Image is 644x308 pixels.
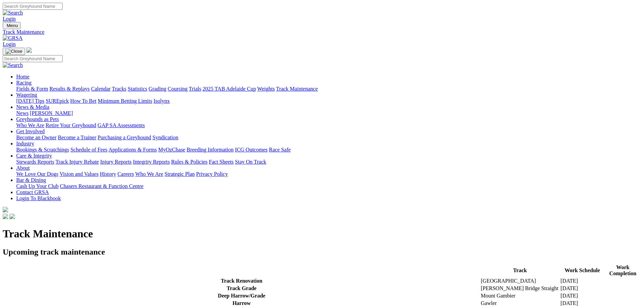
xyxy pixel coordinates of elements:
[480,285,559,292] td: [PERSON_NAME] Bridge Straight
[257,86,275,92] a: Weights
[133,159,170,165] a: Integrity Reports
[16,135,56,140] a: Become an Owner
[16,195,61,201] a: Login To Blackbook
[3,228,641,240] h1: Track Maintenance
[149,86,166,92] a: Grading
[3,300,480,307] th: Harrow
[16,171,58,177] a: We Love Our Dogs
[3,29,641,35] a: Track Maintenance
[3,48,25,55] button: Toggle navigation
[5,49,22,54] img: Close
[605,264,641,277] th: Work Completion
[16,183,58,189] a: Cash Up Your Club
[560,264,604,277] th: Work Schedule
[16,165,30,171] a: About
[196,171,228,177] a: Privacy Policy
[16,80,31,86] a: Racing
[3,3,63,10] input: Search
[59,171,98,177] a: Vision and Values
[100,171,116,177] a: History
[49,86,90,92] a: Results & Replays
[7,23,18,28] span: Menu
[117,171,134,177] a: Careers
[16,92,37,98] a: Wagering
[189,86,201,92] a: Trials
[171,159,208,165] a: Rules & Policies
[91,86,111,92] a: Calendar
[16,86,48,92] a: Fields & Form
[16,153,52,159] a: Care & Integrity
[98,98,152,104] a: Minimum Betting Limits
[16,177,46,183] a: Bar & Dining
[16,159,54,165] a: Stewards Reports
[16,183,641,189] div: Bar & Dining
[128,86,147,92] a: Statistics
[3,62,23,68] img: Search
[152,135,178,140] a: Syndication
[98,135,151,140] a: Purchasing a Greyhound
[480,292,559,299] td: Mount Gambier
[16,74,29,79] a: Home
[16,98,44,104] a: [DATE] Tips
[560,292,604,299] td: [DATE]
[16,110,28,116] a: News
[235,159,266,165] a: Stay On Track
[480,300,559,307] td: Gawler
[235,147,267,152] a: ICG Outcomes
[560,300,604,307] td: [DATE]
[202,86,256,92] a: 2025 TAB Adelaide Cup
[153,98,170,104] a: Isolynx
[46,122,96,128] a: Retire Your Greyhound
[16,122,44,128] a: Who We Are
[112,86,126,92] a: Tracks
[55,159,99,165] a: Track Injury Rebate
[60,183,143,189] a: Chasers Restaurant & Function Centre
[3,16,16,22] a: Login
[16,86,641,92] div: Racing
[9,214,15,219] img: twitter.svg
[30,110,73,116] a: [PERSON_NAME]
[16,122,641,128] div: Greyhounds as Pets
[209,159,234,165] a: Fact Sheets
[135,171,163,177] a: Who We Are
[3,214,8,219] img: facebook.svg
[16,171,641,177] div: About
[70,98,97,104] a: How To Bet
[480,278,559,284] td: [GEOGRAPHIC_DATA]
[560,278,604,284] td: [DATE]
[3,247,641,257] h2: Upcoming track maintenance
[3,285,480,292] th: Track Grade
[3,10,23,16] img: Search
[560,285,604,292] td: [DATE]
[168,86,188,92] a: Coursing
[16,128,45,134] a: Get Involved
[16,147,69,152] a: Bookings & Scratchings
[3,35,23,41] img: GRSA
[16,141,34,146] a: Industry
[46,98,69,104] a: SUREpick
[70,147,107,152] a: Schedule of Fees
[3,55,63,62] input: Search
[16,98,641,104] div: Wagering
[3,278,480,284] th: Track Renovation
[16,189,49,195] a: Contact GRSA
[98,122,145,128] a: GAP SA Assessments
[16,147,641,153] div: Industry
[26,47,32,53] img: logo-grsa-white.png
[58,135,96,140] a: Become a Trainer
[3,22,21,29] button: Toggle navigation
[16,104,49,110] a: News & Media
[480,264,559,277] th: Track
[16,110,641,116] div: News & Media
[16,116,59,122] a: Greyhounds as Pets
[158,147,185,152] a: MyOzChase
[187,147,234,152] a: Breeding Information
[3,207,8,212] img: logo-grsa-white.png
[165,171,195,177] a: Strategic Plan
[3,41,16,47] a: Login
[276,86,318,92] a: Track Maintenance
[269,147,290,152] a: Race Safe
[109,147,157,152] a: Applications & Forms
[16,135,641,141] div: Get Involved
